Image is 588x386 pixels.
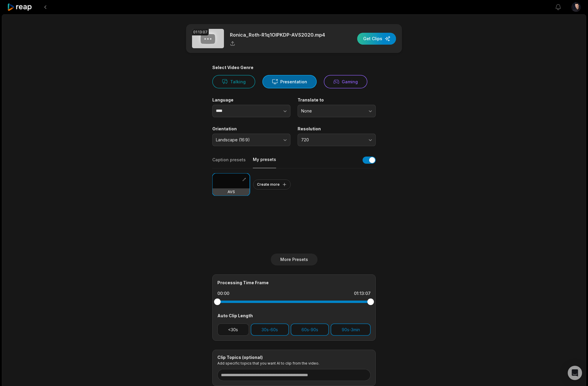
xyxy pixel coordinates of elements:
[217,355,371,360] div: Clip Topics (optional)
[217,312,371,319] div: Auto Clip Length
[298,105,376,117] button: None
[228,190,235,194] h3: AVS
[212,126,290,132] label: Orientation
[331,324,371,336] button: 90s-3min
[324,75,367,88] button: Gaming
[291,324,329,336] button: 60s-90s
[212,97,290,103] label: Language
[230,31,325,38] p: Ronica_Roth-R1q1OlPKDP-AVS2020.mp4
[216,137,278,143] span: Landscape (16:9)
[217,361,371,365] p: Add specific topics that you want AI to clip from the video.
[253,157,276,168] button: My presets
[217,324,249,336] button: <30s
[212,75,255,88] button: Talking
[251,324,289,336] button: 30s-60s
[271,254,318,265] button: More Presets
[212,134,290,146] button: Landscape (16:9)
[217,290,229,296] div: 00:00
[262,75,317,88] button: Presentation
[298,126,376,132] label: Resolution
[354,290,371,296] div: 01:13:07
[217,279,371,286] div: Processing Time Frame
[212,65,376,70] div: Select Video Genre
[253,179,291,190] button: Create more
[301,108,364,114] span: None
[298,97,376,103] label: Translate to
[298,134,376,146] button: 720
[568,366,582,380] div: Open Intercom Messenger
[357,33,396,45] button: Get Clips
[212,157,246,168] button: Caption presets
[192,29,209,35] div: 01:13:07
[301,137,364,143] span: 720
